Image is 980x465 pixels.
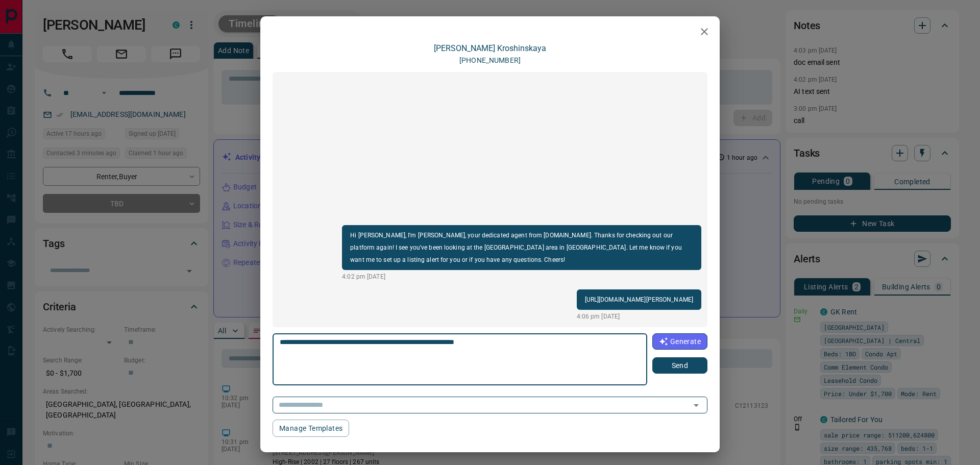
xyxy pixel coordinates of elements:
p: 4:02 pm [DATE] [342,272,701,281]
a: [PERSON_NAME] Kroshinskaya [434,43,546,53]
p: [URL][DOMAIN_NAME][PERSON_NAME] [585,293,694,306]
button: Open [689,398,703,412]
button: Send [652,357,707,374]
p: [PHONE_NUMBER] [459,55,521,66]
button: Generate [652,333,707,350]
button: Manage Templates [273,420,349,437]
p: Hi [PERSON_NAME], I'm [PERSON_NAME], your dedicated agent from [DOMAIN_NAME]. Thanks for checking... [350,229,693,266]
p: 4:06 pm [DATE] [577,312,702,321]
